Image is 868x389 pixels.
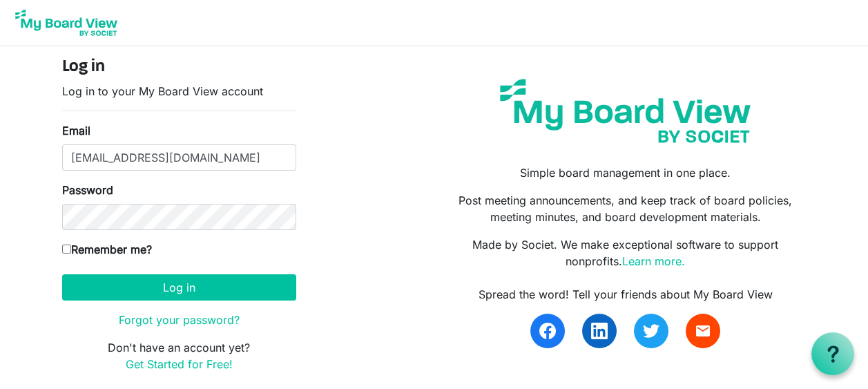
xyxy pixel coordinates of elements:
[591,323,608,339] img: linkedin.svg
[686,314,720,348] a: email
[643,323,659,339] img: twitter.svg
[62,339,296,372] p: Don't have an account yet?
[62,245,71,254] input: Remember me?
[62,83,296,99] p: Log in to your My Board View account
[62,122,90,139] label: Email
[622,254,685,268] a: Learn more.
[490,68,761,153] img: my-board-view-societ.svg
[11,6,122,40] img: My Board View Logo
[539,323,556,339] img: facebook.svg
[62,241,152,258] label: Remember me?
[119,313,240,327] a: Forgot your password?
[444,192,806,225] p: Post meeting announcements, and keep track of board policies, meeting minutes, and board developm...
[695,323,711,339] span: email
[62,274,296,301] button: Log in
[444,236,806,269] p: Made by Societ. We make exceptional software to support nonprofits.
[126,357,233,371] a: Get Started for Free!
[62,57,296,77] h4: Log in
[444,286,806,303] div: Spread the word! Tell your friends about My Board View
[62,182,113,198] label: Password
[444,164,806,181] p: Simple board management in one place.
